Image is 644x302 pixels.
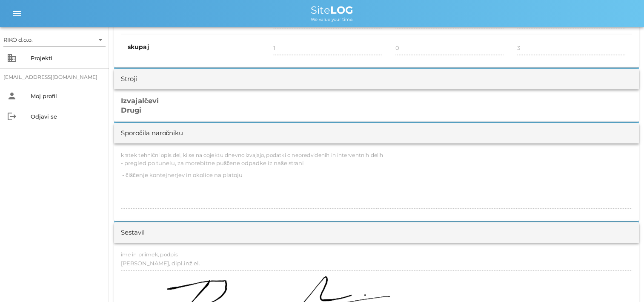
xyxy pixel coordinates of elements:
label: ime in priimek, podpis [121,251,178,258]
b: skupaj [128,43,149,51]
div: RIKO d.o.o. [3,33,106,46]
i: business [7,53,17,63]
i: person [7,91,17,101]
h3: Izvajalčevi [121,96,632,105]
div: Projekti [31,55,102,61]
span: Site [311,4,353,16]
div: Sestavil [121,228,145,238]
div: Sporočila naročniku [121,128,183,138]
i: logout [7,111,17,122]
b: LOG [330,4,353,16]
label: kratek tehnični opis del, ki se na objektu dnevno izvajajo, podatki o nepredvidenih in interventn... [121,152,384,158]
i: arrow_drop_down [95,35,106,45]
span: We value your time. [311,17,353,22]
div: RIKO d.o.o. [3,36,33,44]
div: Moj profil [31,93,102,99]
iframe: Chat Widget [523,210,644,302]
div: Stroji [121,74,137,84]
h3: Drugi [121,105,632,115]
i: menu [12,9,22,19]
div: Odjavi se [31,113,102,120]
div: Pripomoček za klepet [523,210,644,302]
